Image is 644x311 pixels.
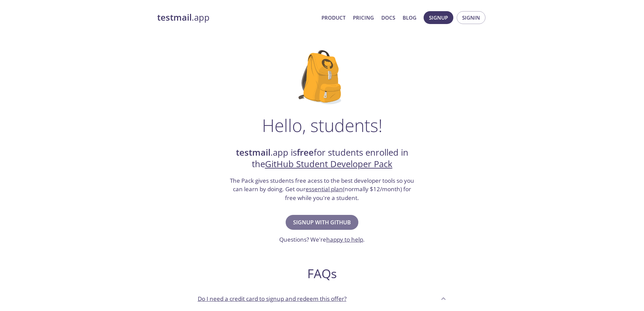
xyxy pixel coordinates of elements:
strong: free [297,147,314,158]
span: Signup with GitHub [293,218,351,227]
a: happy to help [326,236,363,243]
span: Signin [462,13,480,22]
strong: testmail [157,12,192,23]
a: Docs [381,13,395,22]
a: testmail.app [157,12,316,23]
h3: Questions? We're . [279,235,365,244]
a: Blog [403,13,416,22]
p: Do I need a credit card to signup and redeem this offer? [198,294,347,303]
h2: FAQs [192,266,452,281]
div: Do I need a credit card to signup and redeem this offer? [192,289,452,308]
strong: testmail [236,147,270,158]
button: Signup with GitHub [286,215,358,230]
button: Signup [424,11,453,24]
span: Signup [429,13,448,22]
h3: The Pack gives students free acess to the best developer tools so you can learn by doing. Get our... [229,176,415,202]
h1: Hello, students! [262,115,382,135]
button: Signin [457,11,485,24]
a: Pricing [353,13,374,22]
a: Product [321,13,345,22]
img: github-student-backpack.png [299,50,345,104]
a: essential plan [306,185,343,193]
h2: .app is for students enrolled in the [229,147,415,170]
a: GitHub Student Developer Pack [265,158,392,170]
